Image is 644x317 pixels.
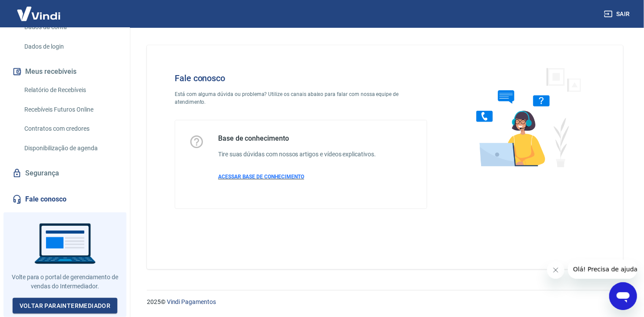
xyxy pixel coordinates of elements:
[218,174,304,180] span: ACESSAR BASE DE CONHECIMENTO
[175,73,427,83] h4: Fale conosco
[547,261,564,279] iframe: Fechar mensagem
[21,139,120,157] a: Disponibilização de agenda
[568,260,637,279] iframe: Mensagem da empresa
[21,101,120,119] a: Recebíveis Futuros Online
[218,173,376,181] a: ACESSAR BASE DE CONHECIMENTO
[10,0,67,27] img: Vindi
[218,134,376,143] h5: Base de conhecimento
[10,190,120,209] a: Fale conosco
[5,6,73,13] span: Olá! Precisa de ajuda?
[10,62,120,81] button: Meus recebíveis
[21,120,120,138] a: Contratos com credores
[218,150,376,159] h6: Tire suas dúvidas com nossos artigos e vídeos explicativos.
[10,164,120,183] a: Segurança
[167,298,216,305] a: Vindi Pagamentos
[602,6,634,22] button: Sair
[21,38,120,56] a: Dados de login
[147,297,623,307] p: 2025 ©
[21,81,120,99] a: Relatório de Recebíveis
[459,59,591,175] img: Fale conosco
[13,298,118,314] a: Voltar paraIntermediador
[175,90,427,106] p: Está com alguma dúvida ou problema? Utilize os canais abaixo para falar com nossa equipe de atend...
[609,282,637,310] iframe: Botão para abrir a janela de mensagens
